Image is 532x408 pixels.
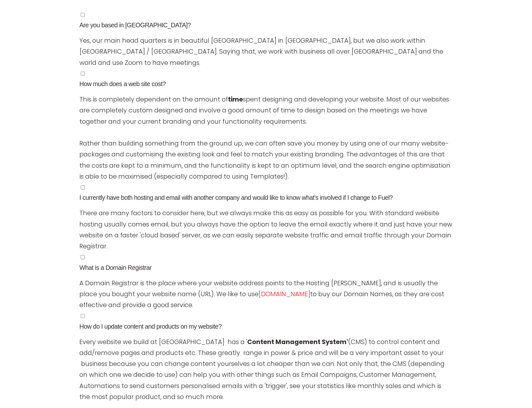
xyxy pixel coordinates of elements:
p: This is completely dependent on the amount of spent designing and developing your website. Most o... [79,94,453,127]
strong: time [228,95,243,104]
a: [DOMAIN_NAME] [258,289,310,298]
h4: Are you based in [GEOGRAPHIC_DATA]? [79,20,453,30]
p: Rather than building something from the ground up, we can often save you money by using one of ou... [79,138,453,182]
h4: What is a Domain Registrar [79,263,453,272]
p: Yes, our main head quarters is in beautiful [GEOGRAPHIC_DATA] in [GEOGRAPHIC_DATA], but we also w... [79,35,453,68]
h4: How much does a web site cost? [79,79,453,89]
p: Every website we build at [GEOGRAPHIC_DATA] has a ' (CMS) to control content and add/remove pages... [79,336,453,403]
h4: I currently have both hosting and email with another company and would like to know what's involv... [79,193,453,202]
p: A Domain Registrar is the place where your website address points to the Hosting [PERSON_NAME], a... [79,278,453,311]
strong: Content Management System' [247,337,348,346]
h4: How do I update content and products on my website? [79,322,453,331]
p: There are many factors to consider here, but we always make this as easy as possible for you. Wit... [79,208,453,252]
